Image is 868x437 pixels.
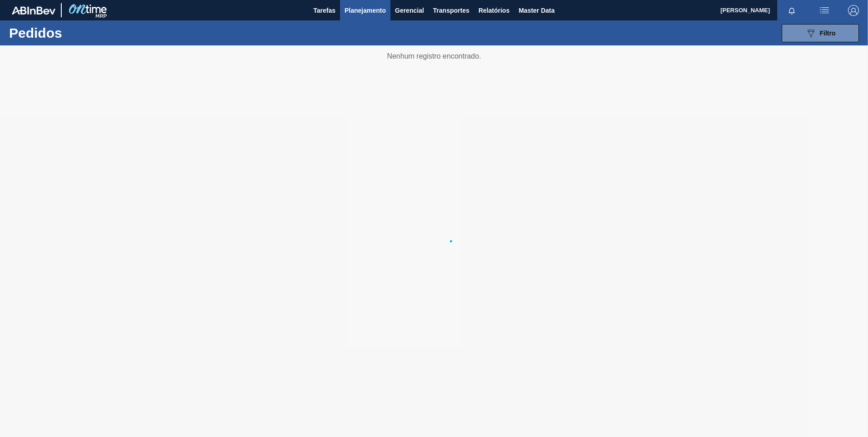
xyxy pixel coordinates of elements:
span: Filtro [820,30,836,37]
button: Filtro [782,24,859,42]
h1: Pedidos [9,28,145,38]
span: Tarefas [313,5,335,16]
button: Notificações [777,4,806,17]
span: Gerencial [395,5,424,16]
img: Logout [848,5,859,16]
span: Relatórios [478,5,509,16]
img: userActions [819,5,830,16]
span: Planejamento [345,5,386,16]
span: Transportes [433,5,469,16]
span: Master Data [518,5,554,16]
img: TNhmsLtSVTkK8tSr43FrP2fwEKptu5GPRR3wAAAABJRU5ErkJggg== [12,6,55,15]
